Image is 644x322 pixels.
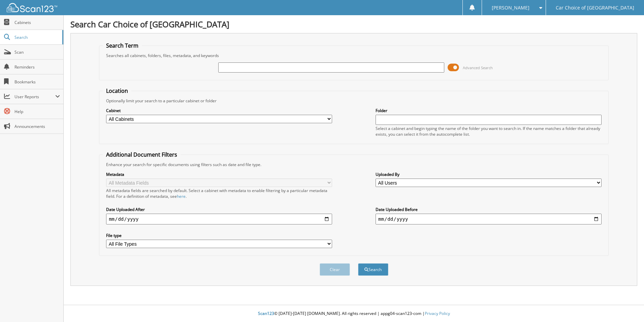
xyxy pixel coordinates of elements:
h1: Search Car Choice of [GEOGRAPHIC_DATA] [70,19,637,30]
a: here [177,193,186,199]
span: Announcements [14,124,60,129]
div: All metadata fields are searched by default. Select a cabinet with metadata to enable filtering b... [106,188,332,199]
div: © [DATE]-[DATE] [DOMAIN_NAME]. All rights reserved | appg04-scan123-com | [64,305,644,322]
span: [PERSON_NAME] [492,6,529,10]
span: Search [14,34,59,40]
span: Car Choice of [GEOGRAPHIC_DATA] [556,6,634,10]
label: Folder [376,108,602,113]
label: Date Uploaded After [106,207,332,212]
label: Metadata [106,171,332,177]
button: Search [358,263,388,276]
span: Reminders [14,64,60,70]
label: Uploaded By [376,171,602,177]
span: Scan [14,49,60,55]
label: File type [106,233,332,238]
a: Privacy Policy [425,311,450,316]
span: Bookmarks [14,79,60,85]
span: Help [14,109,60,114]
legend: Search Term [103,42,142,49]
legend: Additional Document Filters [103,151,181,158]
label: Cabinet [106,108,332,113]
div: Enhance your search for specific documents using filters such as date and file type. [103,162,605,167]
span: Advanced Search [463,65,493,70]
legend: Location [103,87,131,95]
label: Date Uploaded Before [376,207,602,212]
div: Searches all cabinets, folders, files, metadata, and keywords [103,53,605,58]
span: Cabinets [14,20,60,25]
input: end [376,214,602,224]
div: Select a cabinet and begin typing the name of the folder you want to search in. If the name match... [376,126,602,137]
span: Scan123 [258,311,274,316]
button: Clear [320,263,350,276]
input: start [106,214,332,224]
span: User Reports [14,94,55,100]
img: scan123-logo-white.svg [7,3,57,12]
div: Optionally limit your search to a particular cabinet or folder [103,98,605,104]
